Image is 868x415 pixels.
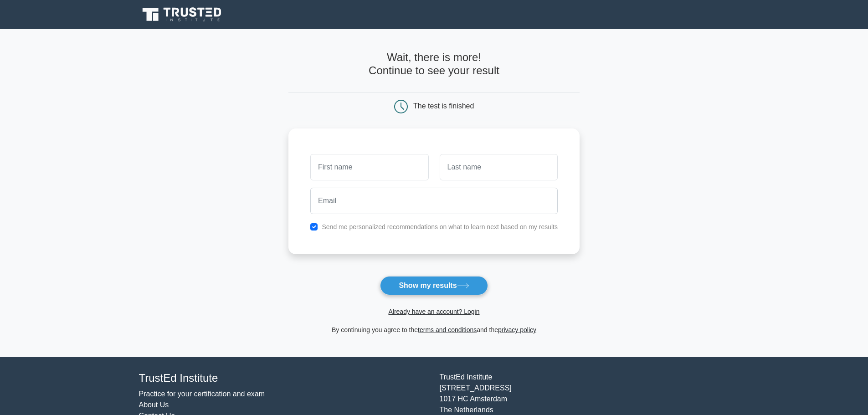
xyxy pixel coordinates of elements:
button: Show my results [380,276,488,295]
a: About Us [139,401,169,409]
input: Email [310,188,558,214]
a: Practice for your certification and exam [139,390,265,398]
a: Already have an account? Login [388,308,479,315]
h4: TrustEd Institute [139,372,429,385]
input: First name [310,154,428,180]
input: Last name [440,154,558,180]
h4: Wait, there is more! Continue to see your result [288,51,580,77]
div: By continuing you agree to the and the [283,324,585,335]
a: terms and conditions [418,326,477,333]
a: privacy policy [498,326,536,333]
div: The test is finished [413,102,474,110]
label: Send me personalized recommendations on what to learn next based on my results [322,223,558,231]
